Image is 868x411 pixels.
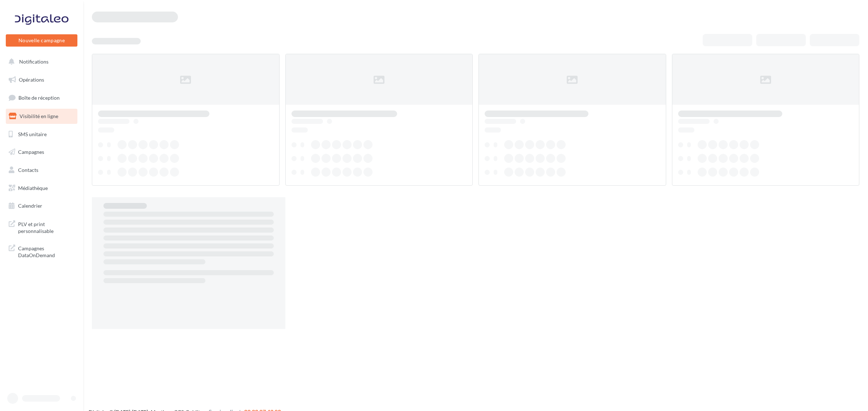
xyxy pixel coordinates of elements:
[18,243,75,259] span: Campagnes DataOnDemand
[4,198,79,213] a: Calendrier
[18,95,60,101] span: Boîte de réception
[4,144,79,160] a: Campagnes
[4,54,76,69] button: Notifications
[4,72,79,87] a: Opérations
[4,90,79,105] a: Boîte de réception
[18,185,48,191] span: Médiathèque
[19,77,44,83] span: Opérations
[20,113,58,119] span: Visibilité en ligne
[4,127,79,142] a: SMS unitaire
[4,241,79,262] a: Campagnes DataOnDemand
[18,203,42,209] span: Calendrier
[4,109,79,124] a: Visibilité en ligne
[18,131,47,137] span: SMS unitaire
[4,216,79,238] a: PLV et print personnalisable
[6,34,77,47] button: Nouvelle campagne
[18,167,38,173] span: Contacts
[18,219,75,235] span: PLV et print personnalisable
[4,181,79,196] a: Médiathèque
[4,163,79,178] a: Contacts
[18,149,44,155] span: Campagnes
[19,59,48,65] span: Notifications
